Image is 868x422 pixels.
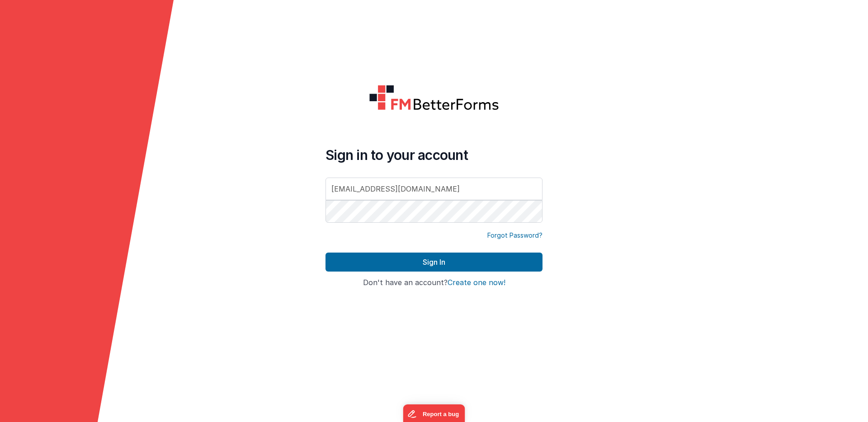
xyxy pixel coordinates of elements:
button: Create one now! [448,279,505,287]
h4: Don't have an account? [325,279,542,287]
a: Forgot Password? [487,231,542,240]
h4: Sign in to your account [325,147,542,163]
button: Sign In [325,253,542,272]
input: Email Address [325,178,542,200]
